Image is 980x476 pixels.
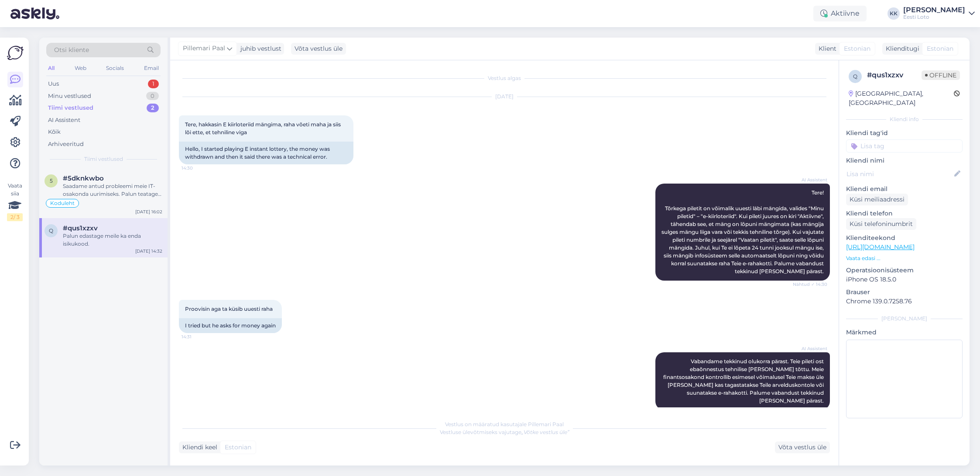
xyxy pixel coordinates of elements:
[846,218,916,230] div: Küsi telefoninumbrit
[50,177,53,184] span: 5
[846,266,963,275] p: Operatsioonisüsteem
[887,7,900,20] div: KK
[846,297,963,306] p: Chrome 139.0.7258.76
[846,115,963,123] div: Kliendi info
[846,233,963,243] p: Klienditeekond
[63,182,162,198] div: Saadame antud probleemi meie IT-osakonda uurimiseks. Palun teatage ka enda isikukood või e-posti ...
[846,169,953,179] input: Lisa nimi
[73,63,88,74] div: Web
[84,155,123,163] span: Tiimi vestlused
[146,92,159,101] div: 0
[182,334,214,340] span: 14:31
[54,45,89,55] span: Otsi kliente
[179,93,830,101] div: [DATE]
[795,177,827,183] span: AI Assistent
[48,80,59,88] div: Uus
[48,92,91,101] div: Minu vestlused
[922,70,960,80] span: Offline
[846,243,915,251] a: [URL][DOMAIN_NAME]
[795,345,827,352] span: AI Assistent
[846,139,963,153] input: Lisa tag
[846,184,963,194] p: Kliendi email
[521,429,569,435] i: „Võtke vestlus üle”
[104,63,126,74] div: Socials
[147,104,159,112] div: 2
[844,44,870,53] span: Estonian
[291,43,346,55] div: Võta vestlus üle
[142,63,161,74] div: Email
[46,63,56,74] div: All
[815,44,836,53] div: Klient
[179,74,830,82] div: Vestlus algas
[846,156,963,165] p: Kliendi nimi
[237,44,281,53] div: juhib vestlust
[440,429,569,435] span: Vestluse ülevõtmiseks vajutage
[48,116,80,125] div: AI Assistent
[445,421,564,427] span: Vestlus on määratud kasutajale Pillemari Paal
[49,227,53,234] span: q
[135,248,162,254] div: [DATE] 14:32
[185,306,273,312] span: Proovisin aga ta küsib uuesti raha
[7,182,23,221] div: Vaata siia
[179,142,353,164] div: Hello, I started playing E instant lottery, the money was withdrawn and then it said there was a ...
[775,441,830,453] div: Võta vestlus üle
[63,224,98,232] span: #qus1xzxv
[849,89,954,108] div: [GEOGRAPHIC_DATA], [GEOGRAPHIC_DATA]
[225,443,251,452] span: Estonian
[661,189,825,274] span: Tere! Tõrkega piletit on võimalik uuesti läbi mängida, valides "Minu piletid" – "e-kiirloteriid"....
[867,70,922,80] div: # qus1xzxv
[846,328,963,337] p: Märkmed
[48,140,84,149] div: Arhiveeritud
[846,194,908,205] div: Küsi meiliaadressi
[182,165,214,171] span: 14:30
[48,104,93,112] div: Tiimi vestlused
[63,232,162,248] div: Palun edastage meile ka enda isikukood.
[50,201,75,206] span: Koduleht
[927,44,953,53] span: Estonian
[846,129,963,138] p: Kliendi tag'id
[793,281,827,288] span: Nähtud ✓ 14:30
[846,288,963,297] p: Brauser
[185,121,342,136] span: Tere, hakkasin E kiirloteriid mängima, raha võeti maha ja siis lõi ette, et tehniline viga
[903,7,965,14] div: [PERSON_NAME]
[846,254,963,262] p: Vaata edasi ...
[63,174,104,182] span: #5dknkwbo
[882,44,919,53] div: Klienditugi
[179,318,282,333] div: I tried but he asks for money again
[183,44,225,53] span: Pillemari Paal
[846,315,963,323] div: [PERSON_NAME]
[135,208,162,215] div: [DATE] 16:02
[846,275,963,284] p: iPhone OS 18.5.0
[179,443,217,452] div: Kliendi keel
[853,73,857,80] span: q
[663,358,825,404] span: Vabandame tekkinud olukorra pärast. Teie pileti ost ebaõnnestus tehnilise [PERSON_NAME] tõttu. Me...
[903,7,975,21] a: [PERSON_NAME]Eesti Loto
[7,45,24,61] img: Askly Logo
[813,6,867,21] div: Aktiivne
[903,14,965,21] div: Eesti Loto
[48,128,61,136] div: Kõik
[7,213,23,221] div: 2 / 3
[846,209,963,218] p: Kliendi telefon
[148,80,159,88] div: 1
